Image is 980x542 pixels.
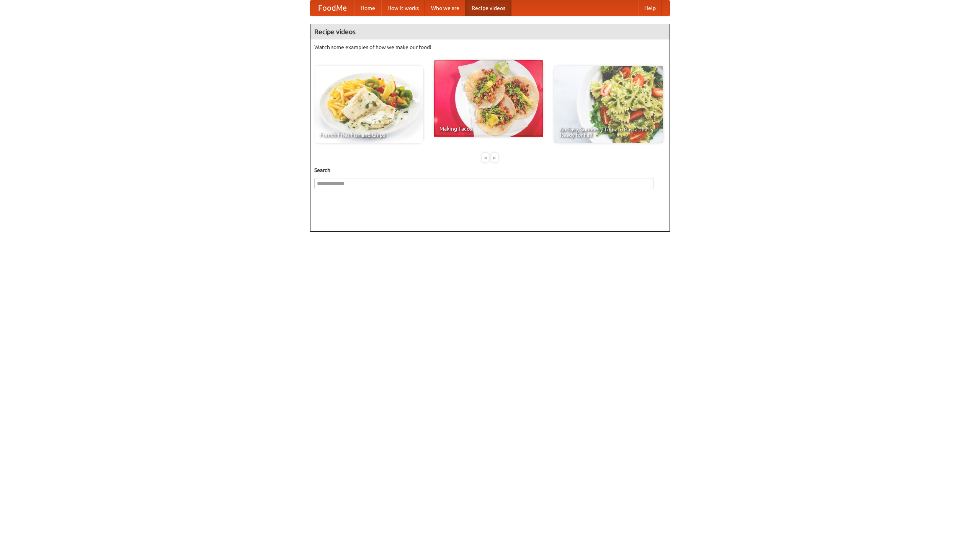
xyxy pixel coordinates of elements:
[482,153,489,162] div: «
[638,0,662,16] a: Help
[320,132,418,138] span: French Fries Fish and Chips
[381,0,425,16] a: How it works
[314,166,666,174] h5: Search
[465,0,511,16] a: Recipe videos
[314,43,666,51] p: Watch some examples of how we make our food!
[314,66,423,143] a: French Fries Fish and Chips
[310,0,354,16] a: FoodMe
[491,153,498,162] div: »
[310,24,670,39] h4: Recipe videos
[439,126,537,131] span: Making Tacos
[354,0,381,16] a: Home
[560,127,658,138] span: An Easy, Summery Tomato Pasta That's Ready for Fall
[554,66,663,143] a: An Easy, Summery Tomato Pasta That's Ready for Fall
[434,60,543,137] a: Making Tacos
[425,0,465,16] a: Who we are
